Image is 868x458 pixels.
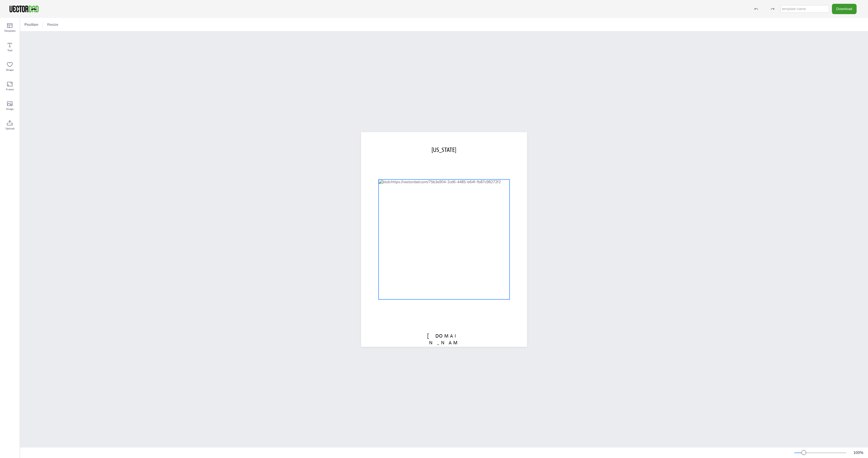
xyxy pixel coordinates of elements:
[7,48,12,53] span: Text
[6,107,14,111] span: Image
[6,68,14,72] span: Shape
[427,333,461,352] span: [DOMAIN_NAME]
[4,29,15,33] span: Template
[45,20,60,29] button: Resize
[6,87,14,92] span: Frame
[23,22,39,27] span: Position
[371,145,517,154] p: [US_STATE]
[781,5,829,13] input: template name
[832,4,857,14] button: Download
[5,126,14,131] span: Upload
[9,5,39,13] img: VectorDad-1.png
[852,450,865,455] div: 100 %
